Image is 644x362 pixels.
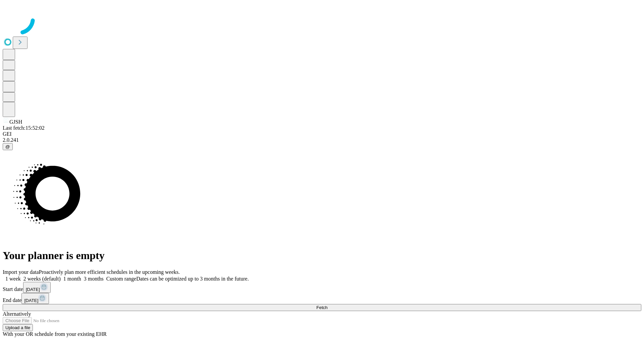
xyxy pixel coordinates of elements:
[26,287,40,292] span: [DATE]
[3,282,641,293] div: Start date
[3,269,39,275] span: Import your data
[23,282,51,293] button: [DATE]
[3,125,45,131] span: Last fetch: 15:52:02
[3,324,33,331] button: Upload a file
[24,298,38,303] span: [DATE]
[3,331,107,337] span: With your OR schedule from your existing EHR
[3,311,31,317] span: Alternatively
[3,131,641,137] div: GEI
[106,276,136,282] span: Custom range
[63,276,81,282] span: 1 month
[3,304,641,311] button: Fetch
[3,249,641,262] h1: Your planner is empty
[5,276,21,282] span: 1 week
[3,143,13,150] button: @
[21,293,49,304] button: [DATE]
[316,305,327,310] span: Fetch
[84,276,104,282] span: 3 months
[23,276,61,282] span: 2 weeks (default)
[136,276,249,282] span: Dates can be optimized up to 3 months in the future.
[39,269,180,275] span: Proactively plan more efficient schedules in the upcoming weeks.
[3,137,641,143] div: 2.0.241
[9,119,22,125] span: GJSH
[3,293,641,304] div: End date
[5,144,10,149] span: @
